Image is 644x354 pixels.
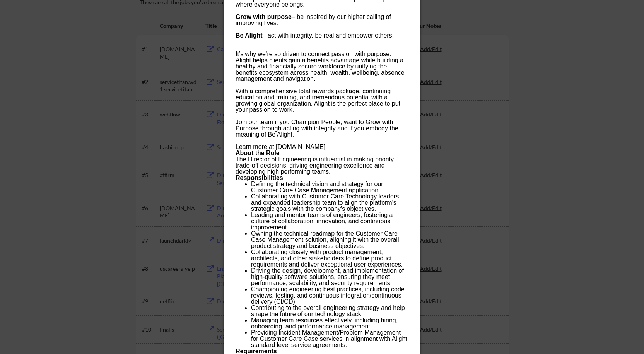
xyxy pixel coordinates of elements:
[251,317,398,330] span: Managing team resources effectively, including hiring, onboarding, and performance management.
[251,329,407,348] span: Providing Incident Management/Problem Management for Customer Care Case services in alignment wit...
[251,212,393,231] span: Leading and mentor teams of engineers, fostering a culture of collaboration, innovation, and cont...
[251,230,399,249] span: Owning the technical roadmap for the Customer Care Case Management solution, aligning it with the...
[251,267,404,286] span: Driving the design, development, and implementation of high-quality software solutions, ensuring ...
[236,150,280,156] span: About the Role
[236,14,292,20] b: Grow with purpose
[251,304,405,317] span: Contributing to the overall engineering strategy and help shape the future of our technology stack.
[251,286,405,305] span: Championing engineering best practices, including code reviews, testing, and continuous integrati...
[251,193,399,212] span: Collaborating with Customer Care Technology leaders and expanded leadership team to align the pla...
[236,32,263,39] b: Be Alight
[251,249,403,268] span: Collaborating closely with product management, architects, and other stakeholders to define produ...
[236,156,408,175] p: The Director of Engineering is influential in making priority trade-off decisions, driving engine...
[236,174,283,181] span: Responsibilities
[251,181,383,193] span: Defining the technical vision and strategy for our Customer Care Case Management application.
